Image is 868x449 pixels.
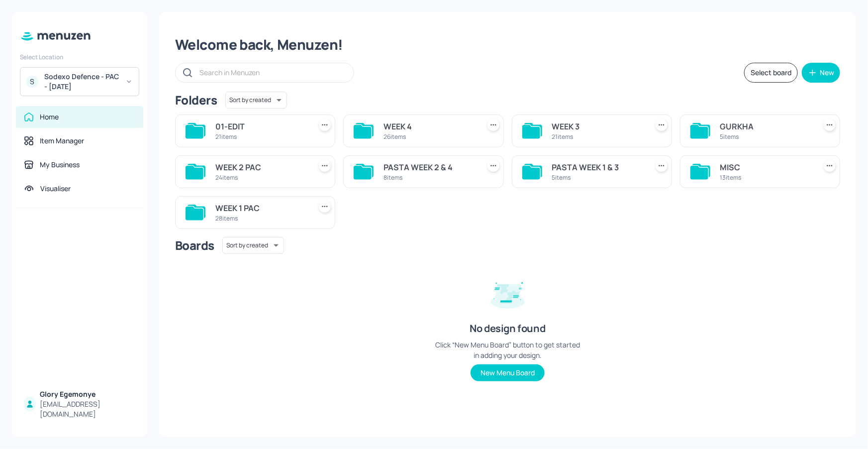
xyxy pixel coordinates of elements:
img: design-empty [483,268,533,318]
div: PASTA WEEK 1 & 3 [552,161,644,173]
div: S [26,76,38,88]
div: Boards [175,237,214,253]
div: WEEK 1 PAC [215,202,307,214]
div: New [820,69,834,76]
div: 13 items [720,173,812,182]
div: 01-EDIT [215,120,307,132]
div: MISC [720,161,812,173]
div: Folders [175,92,217,108]
div: 5 items [720,132,812,141]
div: 26 items [384,132,475,141]
div: WEEK 3 [552,120,644,132]
div: Glory Egemonye [40,389,135,399]
div: Sort by created [225,90,287,110]
button: New Menu Board [471,364,545,381]
button: Select board [744,63,798,83]
div: WEEK 4 [384,120,475,132]
button: New [802,63,840,83]
div: PASTA WEEK 2 & 4 [384,161,475,173]
div: Visualiser [40,184,71,194]
div: 8 items [384,173,475,182]
input: Search in Menuzen [199,65,344,80]
div: No design found [470,322,545,336]
div: Item Manager [40,136,84,146]
div: Welcome back, Menuzen! [175,36,840,54]
div: Click “New Menu Board” button to get started in adding your design. [433,339,582,360]
div: 21 items [215,132,307,141]
div: 5 items [552,173,644,182]
div: Sodexo Defence - PAC - [DATE] [44,72,119,92]
div: 24 items [215,173,307,182]
div: 21 items [552,132,644,141]
div: Home [40,112,59,122]
div: Select Location [20,53,139,61]
div: My Business [40,160,80,170]
div: WEEK 2 PAC [215,161,307,173]
div: [EMAIL_ADDRESS][DOMAIN_NAME] [40,399,135,419]
div: Sort by created [222,235,284,255]
div: 28 items [215,214,307,223]
div: GURKHA [720,120,812,132]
